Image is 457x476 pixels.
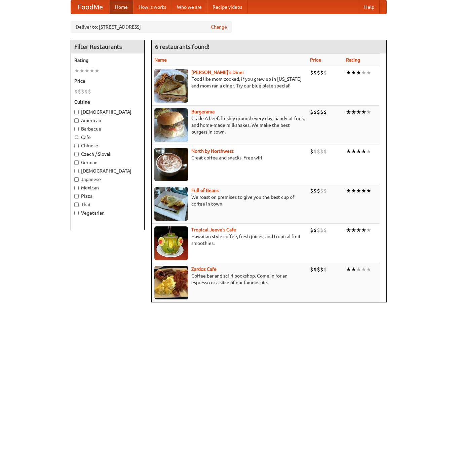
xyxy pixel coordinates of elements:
[313,226,317,234] li: $
[346,226,351,234] li: ★
[361,108,366,116] li: ★
[74,125,141,132] label: Barbecue
[323,266,327,273] li: $
[346,187,351,194] li: ★
[361,69,366,76] li: ★
[361,266,366,273] li: ★
[317,187,320,194] li: $
[366,266,371,273] li: ★
[110,0,133,14] a: Home
[346,266,351,273] li: ★
[361,226,366,234] li: ★
[359,0,380,14] a: Help
[84,67,89,74] li: ★
[74,176,141,183] label: Japanese
[154,154,305,161] p: Great coffee and snacks. Free wifi.
[366,108,371,116] li: ★
[74,159,141,166] label: German
[317,108,320,116] li: $
[323,187,327,194] li: $
[191,70,244,75] a: [PERSON_NAME]'s Diner
[320,266,323,273] li: $
[155,43,210,50] ng-pluralize: 6 restaurants found!
[71,0,110,14] a: FoodMe
[154,187,188,221] img: beans.jpg
[320,187,323,194] li: $
[191,148,234,154] a: North by Northwest
[320,69,323,76] li: $
[79,67,84,74] li: ★
[356,226,361,234] li: ★
[154,226,188,260] img: jeeves.jpg
[356,187,361,194] li: ★
[154,108,188,142] img: burgerama.jpg
[74,151,141,157] label: Czech / Slovak
[74,109,141,115] label: [DEMOGRAPHIC_DATA]
[356,266,361,273] li: ★
[74,118,79,123] input: American
[74,193,141,199] label: Pizza
[74,177,79,182] input: Japanese
[351,148,356,155] li: ★
[317,69,320,76] li: $
[154,233,305,247] p: Hawaiian style coffee, fresh juices, and tropical fruit smoothies.
[71,40,144,53] h4: Filter Restaurants
[211,24,227,30] a: Change
[346,148,351,155] li: ★
[366,187,371,194] li: ★
[74,135,79,140] input: Cafe
[74,168,141,174] label: [DEMOGRAPHIC_DATA]
[84,88,88,95] li: $
[74,160,79,165] input: German
[323,69,327,76] li: $
[313,108,317,116] li: $
[74,201,141,208] label: Thai
[71,21,232,33] div: Deliver to: [STREET_ADDRESS]
[320,226,323,234] li: $
[74,210,141,216] label: Vegetarian
[351,69,356,76] li: ★
[317,226,320,234] li: $
[191,109,215,114] a: Burgerama
[317,266,320,273] li: $
[74,134,141,141] label: Cafe
[351,266,356,273] li: ★
[191,227,236,232] a: Tropical Jeeve's Cafe
[356,148,361,155] li: ★
[74,203,79,207] input: Thai
[74,152,79,156] input: Czech / Slovak
[154,76,305,89] p: Food like mom cooked, if you grew up in [US_STATE] and mom ran a diner. Try our blue plate special!
[74,88,78,95] li: $
[310,226,313,234] li: $
[154,272,305,286] p: Coffee bar and sci-fi bookshop. Come in for an espresso or a slice of our famous pie.
[346,57,360,63] a: Rating
[361,148,366,155] li: ★
[346,69,351,76] li: ★
[88,88,91,95] li: $
[310,69,313,76] li: $
[351,226,356,234] li: ★
[191,266,217,272] b: Zardoz Cafe
[207,0,247,14] a: Recipe videos
[74,144,79,148] input: Chinese
[191,188,219,193] b: Full of Beans
[366,148,371,155] li: ★
[310,266,313,273] li: $
[74,142,141,149] label: Chinese
[154,266,188,299] img: zardoz.jpg
[74,186,79,190] input: Mexican
[346,108,351,116] li: ★
[356,69,361,76] li: ★
[310,57,321,63] a: Price
[323,148,327,155] li: $
[323,226,327,234] li: $
[94,67,100,74] li: ★
[74,67,79,74] li: ★
[154,69,188,103] img: sallys.jpg
[74,127,79,131] input: Barbecue
[313,187,317,194] li: $
[313,266,317,273] li: $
